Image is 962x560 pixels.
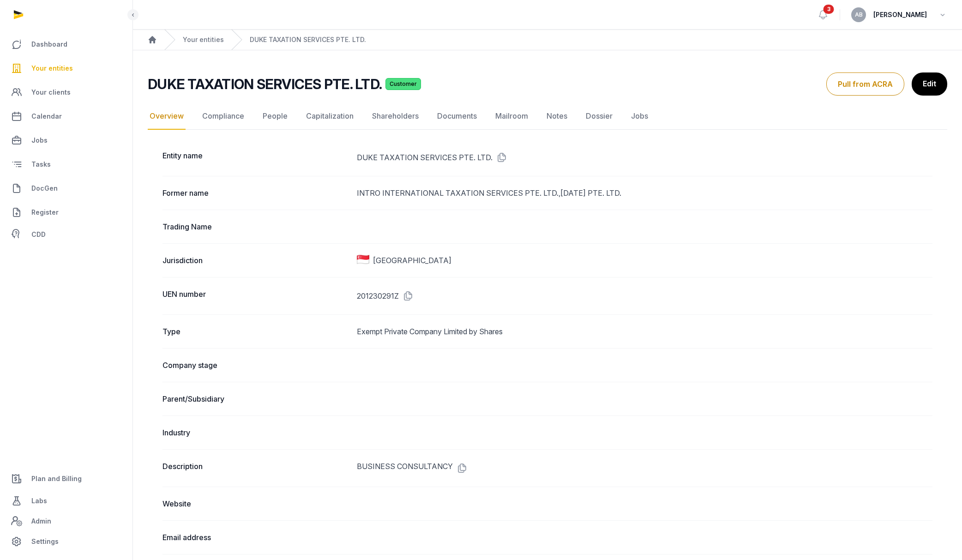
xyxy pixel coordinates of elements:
[370,103,421,130] a: Shareholders
[162,289,349,303] dt: UEN number
[584,103,614,130] a: Dossier
[357,461,932,476] dd: BUSINESS CONSULTANCY
[7,33,125,55] a: Dashboard
[31,183,58,194] span: DocGen
[7,177,125,199] a: DocGen
[912,72,947,96] a: Edit
[31,39,67,50] span: Dashboard
[7,81,125,103] a: Your clients
[31,87,71,98] span: Your clients
[357,150,932,165] dd: DUKE TAXATION SERVICES PTE. LTD.
[873,9,927,20] span: [PERSON_NAME]
[31,536,59,547] span: Settings
[385,78,421,90] span: Customer
[162,360,349,371] dt: Company stage
[824,5,834,14] span: 3
[7,512,125,530] a: Admin
[7,105,125,127] a: Calendar
[148,76,382,92] h2: DUKE TAXATION SERVICES PTE. LTD.
[851,7,866,22] button: AB
[162,221,349,232] dt: Trading Name
[31,207,59,218] span: Register
[357,187,932,199] dd: INTRO INTERNATIONAL TAXATION SERVICES PTE. LTD.,[DATE] PTE. LTD.
[162,461,349,476] dt: Description
[7,153,125,175] a: Tasks
[31,229,46,240] span: CDD
[183,35,224,44] a: Your entities
[162,532,349,543] dt: Email address
[373,255,451,266] span: [GEOGRAPHIC_DATA]
[357,326,932,337] dd: Exempt Private Company Limited by Shares
[7,129,125,151] a: Jobs
[7,201,125,223] a: Register
[7,490,125,512] a: Labs
[250,35,366,44] a: DUKE TAXATION SERVICES PTE. LTD.
[7,225,125,244] a: CDD
[133,30,962,50] nav: Breadcrumb
[148,103,186,130] a: Overview
[855,12,863,18] span: AB
[7,57,125,79] a: Your entities
[493,103,530,130] a: Mailroom
[31,495,47,506] span: Labs
[545,103,569,130] a: Notes
[304,103,355,130] a: Capitalization
[31,516,51,527] span: Admin
[200,103,246,130] a: Compliance
[31,473,82,484] span: Plan and Billing
[162,427,349,438] dt: Industry
[162,187,349,199] dt: Former name
[31,63,73,74] span: Your entities
[31,159,51,170] span: Tasks
[31,111,62,122] span: Calendar
[162,498,349,509] dt: Website
[7,468,125,490] a: Plan and Billing
[261,103,289,130] a: People
[7,530,125,553] a: Settings
[826,72,904,96] button: Pull from ACRA
[162,150,349,165] dt: Entity name
[162,255,349,266] dt: Jurisdiction
[31,135,48,146] span: Jobs
[357,289,932,303] dd: 201230291Z
[148,103,947,130] nav: Tabs
[162,326,349,337] dt: Type
[162,393,349,404] dt: Parent/Subsidiary
[435,103,479,130] a: Documents
[629,103,650,130] a: Jobs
